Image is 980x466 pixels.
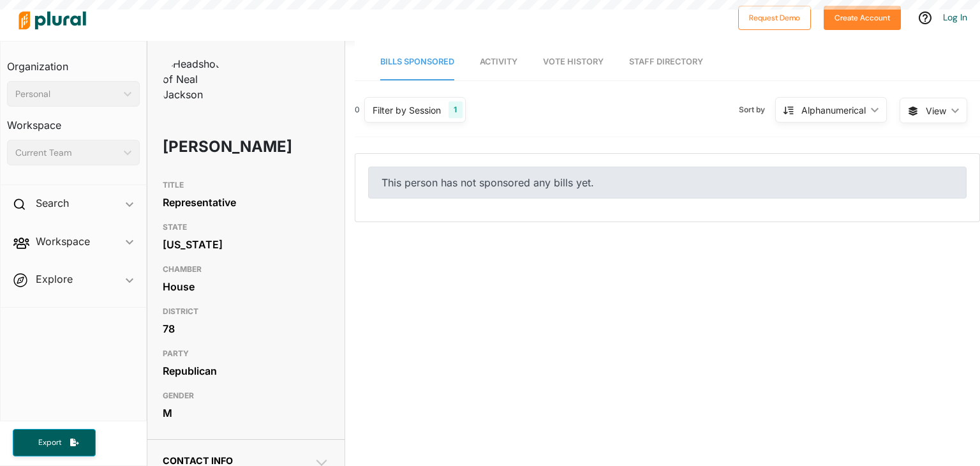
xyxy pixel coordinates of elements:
h3: PARTY [163,346,330,361]
h3: DISTRICT [163,304,330,319]
div: Current Team [15,146,119,160]
h1: [PERSON_NAME] [163,128,263,166]
span: View [926,104,946,117]
button: Create Account [824,6,901,30]
div: M [163,403,330,423]
span: Contact Info [163,455,233,466]
a: Vote History [543,44,604,80]
a: Log In [943,11,967,23]
div: 78 [163,319,330,338]
div: 1 [449,101,462,118]
div: House [163,277,330,296]
img: Headshot of Neal Jackson [163,56,226,102]
span: Sort by [739,104,775,116]
div: Republican [163,361,330,380]
div: Personal [15,87,119,101]
a: Bills Sponsored [380,44,454,80]
div: Filter by Session [373,103,441,117]
button: Export [13,429,96,456]
a: Activity [480,44,517,80]
a: Request Demo [738,10,811,24]
div: Representative [163,193,330,212]
div: 0 [355,104,360,116]
h3: GENDER [163,388,330,403]
h2: Search [36,196,69,210]
span: Bills Sponsored [380,57,454,66]
h3: CHAMBER [163,262,330,277]
div: This person has not sponsored any bills yet. [368,167,967,199]
div: [US_STATE] [163,235,330,254]
span: Vote History [543,57,604,66]
a: Staff Directory [629,44,703,80]
span: Activity [480,57,517,66]
span: Export [29,437,70,448]
button: Request Demo [738,6,811,30]
h3: Organization [7,48,140,76]
h3: STATE [163,220,330,235]
div: Alphanumerical [801,103,866,117]
h3: TITLE [163,177,330,193]
a: Create Account [824,10,901,24]
h3: Workspace [7,107,140,135]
